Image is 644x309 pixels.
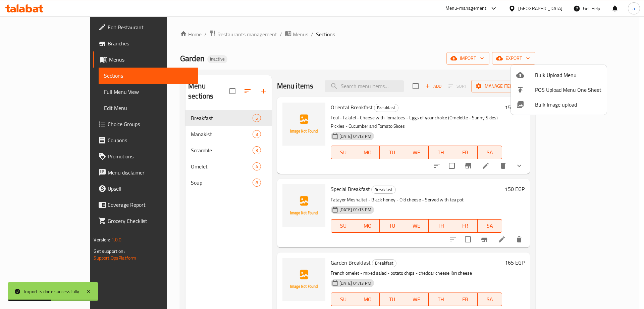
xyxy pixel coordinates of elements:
span: Bulk Upload Menu [535,71,601,79]
div: Import is done successfully [24,288,79,295]
li: POS Upload Menu One Sheet [511,82,607,97]
li: Upload bulk menu [511,68,607,82]
span: POS Upload Menu One Sheet [535,86,601,94]
span: Bulk Image upload [535,101,601,109]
